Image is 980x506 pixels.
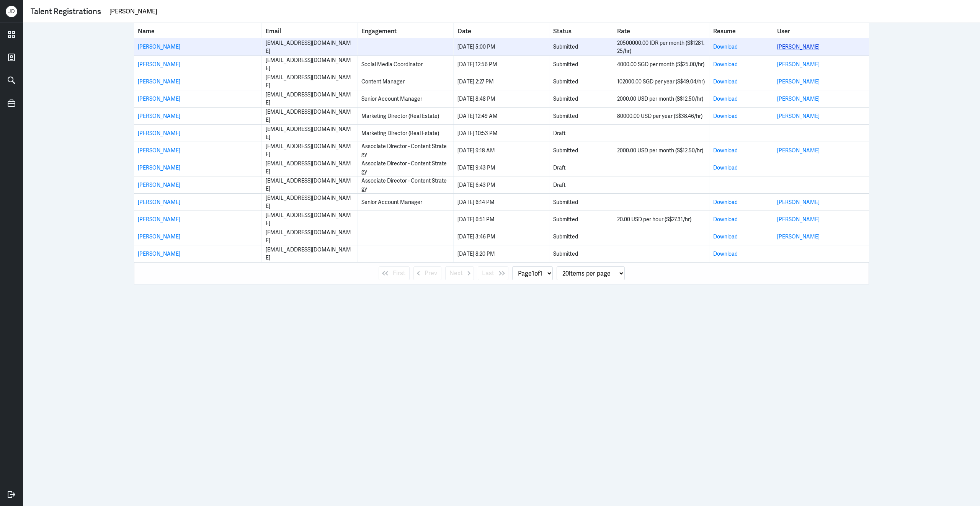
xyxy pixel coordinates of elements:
td: User [773,194,869,211]
div: [EMAIL_ADDRESS][DOMAIN_NAME] [266,211,353,227]
input: Search [109,6,972,17]
a: Download [713,250,738,257]
div: [EMAIL_ADDRESS][DOMAIN_NAME] [266,177,353,193]
div: [EMAIL_ADDRESS][DOMAIN_NAME] [266,73,353,90]
td: User [773,38,869,55]
td: Email [262,90,358,107]
div: [DATE] 9:43 PM [457,164,545,172]
td: Name [134,56,262,73]
a: Download [713,43,738,50]
a: [PERSON_NAME] [138,130,180,137]
td: Resume [709,38,773,55]
a: Download [713,147,738,154]
td: Engagement [358,211,453,228]
td: Date [454,159,549,176]
span: Prev [425,269,437,278]
td: Resume [709,56,773,73]
div: 80000.00 USD per year (S$38.46/hr) [617,112,705,120]
div: Content Manager [361,78,449,86]
td: Rate [613,142,709,159]
div: [EMAIL_ADDRESS][DOMAIN_NAME] [266,125,353,141]
th: User [773,23,869,38]
th: Toggle SortBy [358,23,453,38]
td: Rate [613,38,709,55]
td: User [773,159,869,176]
td: Engagement [358,108,453,124]
div: Senior Account Manager [361,95,449,103]
td: User [773,142,869,159]
td: Rate [613,125,709,142]
td: Resume [709,228,773,245]
a: Download [713,61,738,68]
span: Next [449,269,463,278]
td: Rate [613,194,709,211]
td: Status [549,73,613,90]
div: Submitted [553,147,609,155]
td: User [773,125,869,142]
div: 20.00 USD per hour (S$27.31/hr) [617,215,705,224]
a: [PERSON_NAME] [777,233,820,240]
a: Download [713,113,738,119]
div: [DATE] 12:49 AM [457,112,545,120]
th: Resume [709,23,773,38]
a: [PERSON_NAME] [777,78,820,85]
td: Engagement [358,56,453,73]
td: Name [134,245,262,262]
td: Rate [613,228,709,245]
a: Download [713,78,738,85]
td: Status [549,108,613,124]
td: Engagement [358,90,453,107]
a: [PERSON_NAME] [138,78,180,85]
td: Date [454,228,549,245]
td: Name [134,159,262,176]
td: Email [262,228,358,245]
td: Date [454,73,549,90]
td: Name [134,176,262,193]
div: 102000.00 SGD per year (S$49.04/hr) [617,78,705,86]
td: Rate [613,108,709,124]
div: 20500000.00 IDR per month (S$1281.25/hr) [617,39,705,55]
a: [PERSON_NAME] [138,199,180,206]
td: Email [262,108,358,124]
div: Submitted [553,233,609,241]
th: Toggle SortBy [262,23,358,38]
div: [DATE] 10:53 PM [457,129,545,137]
a: [PERSON_NAME] [138,250,180,257]
div: J D [6,6,17,17]
td: Status [549,176,613,193]
button: Prev [413,266,441,280]
td: Date [454,245,549,262]
a: [PERSON_NAME] [138,216,180,223]
div: Talent Registrations [31,6,101,17]
div: 4000.00 SGD per month (S$25.00/hr) [617,60,705,69]
td: Date [454,56,549,73]
div: [DATE] 6:51 PM [457,215,545,224]
td: Email [262,73,358,90]
div: Submitted [553,78,609,86]
a: Download [713,164,738,171]
td: Engagement [358,176,453,193]
a: Download [713,233,738,240]
td: User [773,245,869,262]
div: [EMAIL_ADDRESS][DOMAIN_NAME] [266,229,353,245]
td: Rate [613,211,709,228]
td: User [773,73,869,90]
div: [EMAIL_ADDRESS][DOMAIN_NAME] [266,108,353,124]
td: Rate [613,56,709,73]
a: [PERSON_NAME] [777,61,820,68]
td: Name [134,228,262,245]
a: Download [713,216,738,223]
td: Email [262,38,358,55]
a: [PERSON_NAME] [138,61,180,68]
td: Engagement [358,73,453,90]
td: Email [262,56,358,73]
div: [EMAIL_ADDRESS][DOMAIN_NAME] [266,142,353,158]
span: Last [482,269,494,278]
div: Marketing Director (Real Estate) [361,112,449,120]
td: Resume [709,176,773,193]
a: [PERSON_NAME] [777,113,820,119]
td: Name [134,194,262,211]
span: First [393,269,405,278]
td: Status [549,90,613,107]
th: Toggle SortBy [549,23,613,38]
